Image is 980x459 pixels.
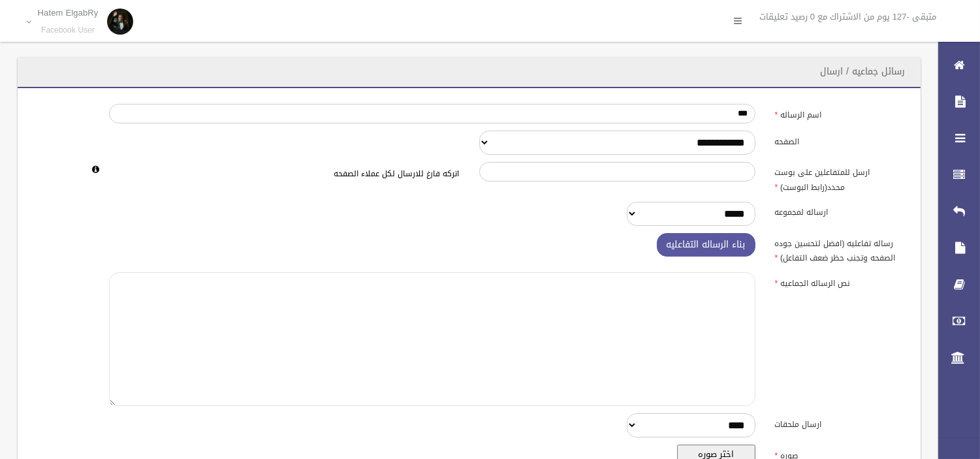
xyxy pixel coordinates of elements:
[109,170,459,178] h6: اتركه فارغ للارسال لكل عملاء الصفحه
[765,162,913,195] label: ارسل للمتفاعلين على بوست محدد(رابط البوست)
[38,25,99,35] small: Facebook User
[657,233,755,257] button: بناء الرساله التفاعليه
[765,272,913,291] label: نص الرساله الجماعيه
[765,202,913,220] label: ارساله لمجموعه
[765,131,913,149] label: الصفحه
[38,8,99,18] p: Hatem ElgabRy
[804,59,921,84] header: رسائل جماعيه / ارسال
[765,104,913,122] label: اسم الرساله
[765,233,913,266] label: رساله تفاعليه (افضل لتحسين جوده الصفحه وتجنب حظر ضعف التفاعل)
[765,413,913,432] label: ارسال ملحقات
